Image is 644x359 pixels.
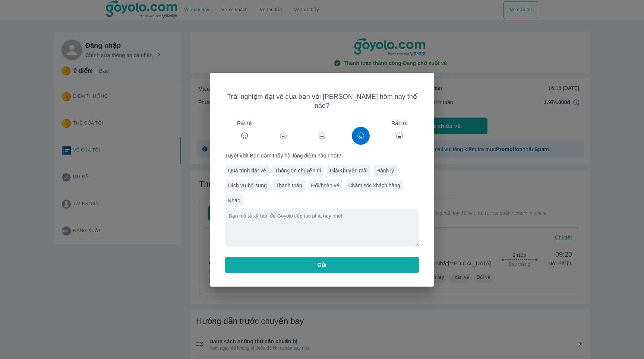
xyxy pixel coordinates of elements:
[318,261,327,269] span: Gửi
[237,119,252,127] span: Rất tệ
[273,179,305,191] div: Thanh toán
[225,165,269,177] div: Quá trình đặt vé
[225,257,419,273] button: Gửi
[308,179,342,191] div: Đổi/hoàn vé
[225,152,419,159] span: Tuyệt vời! Bạn cảm thấy hài lòng điểm nào nhất?
[373,165,397,177] div: Hành lý
[225,194,243,206] div: Khác
[225,179,270,191] div: Dịch vụ bổ sung
[327,165,370,177] div: Giá/Khuyến mãi
[272,165,324,177] div: Thông tin chuyến đi
[391,119,408,127] span: Rất tốt
[225,92,419,110] span: Trải nghiệm đặt vé của bạn với [PERSON_NAME] hôm nay thế nào?
[345,179,403,191] div: Chăm sóc khách hàng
